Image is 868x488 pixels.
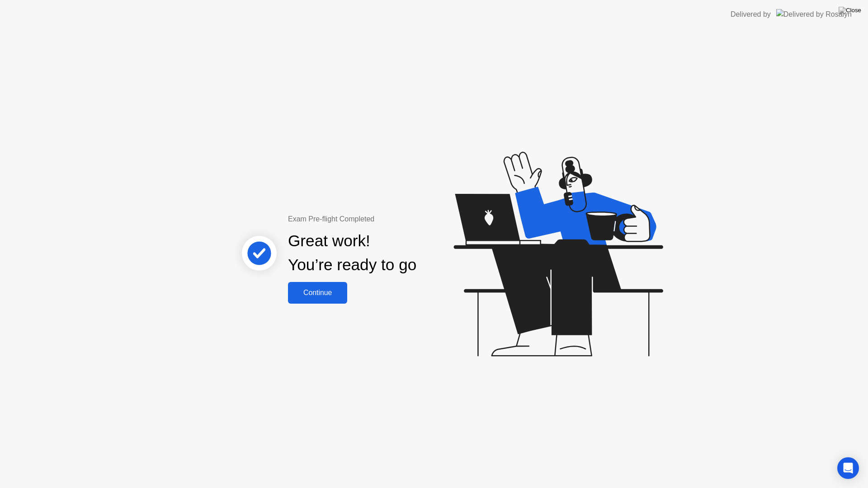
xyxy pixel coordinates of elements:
div: Continue [291,289,344,297]
div: Great work! You’re ready to go [288,229,416,277]
img: Close [839,7,861,14]
div: Open Intercom Messenger [837,457,859,479]
div: Exam Pre-flight Completed [288,214,475,225]
div: Delivered by [731,9,771,20]
button: Continue [288,282,347,304]
img: Delivered by Rosalyn [776,9,852,19]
